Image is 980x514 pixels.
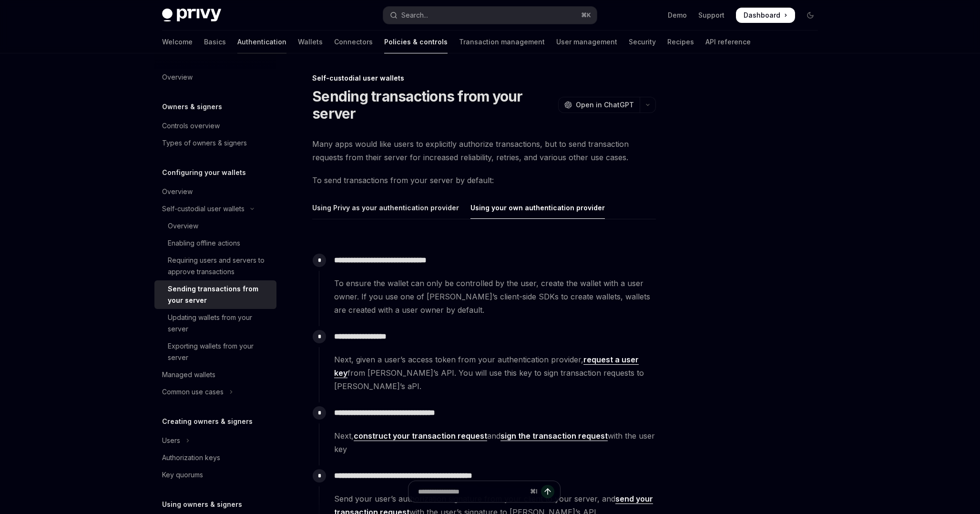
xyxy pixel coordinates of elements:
[168,237,240,249] div: Enabling offline actions
[581,11,591,19] span: ⌘ K
[744,10,780,20] span: Dashboard
[162,203,245,215] div: Self-custodial user wallets
[736,8,795,23] a: Dashboard
[667,31,694,53] a: Recipes
[334,429,655,456] span: Next, and with the user key
[334,31,373,53] a: Connectors
[154,117,276,134] a: Controls overview
[312,196,459,219] div: Using Privy as your authentication provider
[384,31,448,53] a: Policies & controls
[154,183,276,200] a: Overview
[459,31,545,53] a: Transaction management
[162,72,193,83] div: Overview
[168,340,271,363] div: Exporting wallets from your server
[705,31,751,53] a: API reference
[154,383,276,401] button: Toggle Common use cases section
[162,469,203,481] div: Key quorums
[154,309,276,338] a: Updating wallets from your server
[204,31,226,53] a: Basics
[168,255,271,278] div: Requiring users and servers to approve transactions
[168,220,198,232] div: Overview
[154,134,276,152] a: Types of owners & signers
[334,353,655,393] span: Next, given a user’s access token from your authentication provider, from [PERSON_NAME]’s API. Yo...
[418,481,526,502] input: Ask a question...
[154,235,276,252] a: Enabling offline actions
[312,73,656,83] div: Self-custodial user wallets
[334,277,655,317] span: To ensure the wallet can only be controlled by the user, create the wallet with a user owner. If ...
[162,31,193,53] a: Welcome
[162,167,246,178] h5: Configuring your wallets
[162,369,215,380] div: Managed wallets
[162,452,220,463] div: Authorization keys
[541,485,554,498] button: Send message
[556,31,617,53] a: User management
[162,137,247,149] div: Types of owners & signers
[237,31,286,53] a: Authentication
[162,9,221,22] img: dark logo
[162,186,193,197] div: Overview
[383,7,597,24] button: Open search
[168,312,271,335] div: Updating wallets from your server
[162,101,222,113] h5: Owners & signers
[162,120,220,132] div: Controls overview
[354,431,487,441] a: construct your transaction request
[154,217,276,235] a: Overview
[558,97,640,113] button: Open in ChatGPT
[154,449,276,466] a: Authorization keys
[162,416,253,427] h5: Creating owners & signers
[312,137,656,164] span: Many apps would like users to explicitly authorize transactions, but to send transaction requests...
[576,100,634,110] span: Open in ChatGPT
[298,31,323,53] a: Wallets
[698,10,725,20] a: Support
[154,69,276,86] a: Overview
[154,280,276,309] a: Sending transactions from your server
[154,466,276,483] a: Key quorums
[154,200,276,217] button: Toggle Self-custodial user wallets section
[401,10,428,21] div: Search...
[168,283,271,306] div: Sending transactions from your server
[312,174,656,187] span: To send transactions from your server by default:
[629,31,656,53] a: Security
[162,435,180,446] div: Users
[154,338,276,366] a: Exporting wallets from your server
[154,252,276,280] a: Requiring users and servers to approve transactions
[154,366,276,383] a: Managed wallets
[500,431,608,441] a: sign the transaction request
[312,88,554,122] h1: Sending transactions from your server
[162,499,242,510] h5: Using owners & signers
[668,10,687,20] a: Demo
[803,8,818,23] button: Toggle dark mode
[154,432,276,449] button: Toggle Users section
[162,386,224,398] div: Common use cases
[470,196,605,219] div: Using your own authentication provider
